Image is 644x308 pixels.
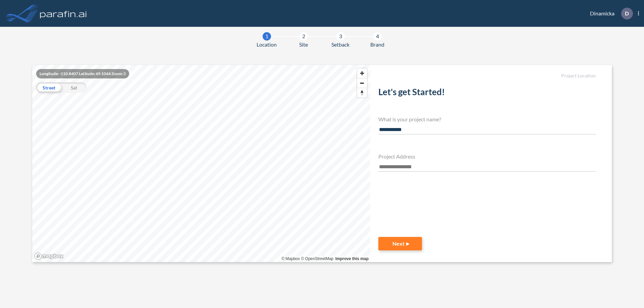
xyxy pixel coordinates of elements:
div: 1 [263,32,271,41]
span: Reset bearing to north [357,88,367,98]
button: Next [378,237,422,250]
div: 3 [336,32,345,41]
button: Reset bearing to north [357,88,367,98]
a: Improve this map [335,256,369,261]
span: Setback [331,41,350,49]
div: Street [36,82,61,93]
div: Longitude: -110.8407 Latitude: 49.1044 Zoom: 2 [36,69,129,78]
div: 4 [373,32,382,41]
div: Sat [61,82,87,93]
img: logo [39,7,88,20]
span: Brand [370,41,384,49]
h2: Let's get Started! [378,87,596,100]
div: Dinamicka [580,8,639,19]
a: Mapbox homepage [34,252,64,260]
a: Mapbox [281,256,300,261]
h5: Project Location [378,73,596,79]
h4: What is your project name? [378,116,596,122]
a: OpenStreetMap [301,256,333,261]
div: 2 [300,32,308,41]
span: Location [257,41,277,49]
canvas: Map [32,65,370,262]
span: Site [299,41,308,49]
button: Zoom out [357,78,367,88]
button: Zoom in [357,68,367,78]
h4: Project Address [378,153,596,160]
p: D [625,10,629,16]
